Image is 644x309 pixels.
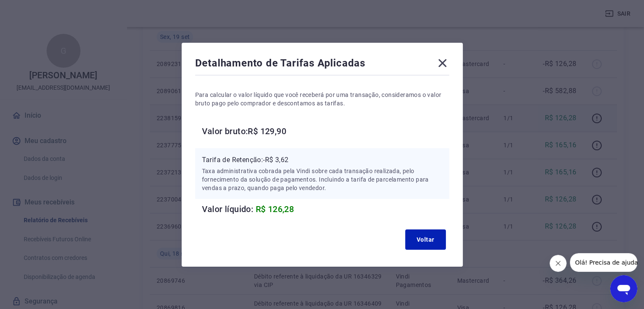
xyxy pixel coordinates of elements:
p: Para calcular o valor líquido que você receberá por uma transação, consideramos o valor bruto pag... [195,91,449,108]
p: Tarifa de Retenção: -R$ 3,62 [202,155,442,165]
span: Olá! Precisa de ajuda? [5,6,71,13]
h6: Valor bruto: R$ 129,90 [202,124,449,138]
iframe: Fechar mensagem [550,255,567,272]
span: R$ 126,28 [256,204,294,214]
iframe: Botão para abrir a janela de mensagens [610,275,637,302]
iframe: Mensagem da empresa [570,253,637,272]
button: Voltar [405,229,446,250]
p: Taxa administrativa cobrada pela Vindi sobre cada transação realizada, pelo fornecimento da soluç... [202,167,442,192]
h6: Valor líquido: [202,202,449,216]
div: Detalhamento de Tarifas Aplicadas [195,56,449,73]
